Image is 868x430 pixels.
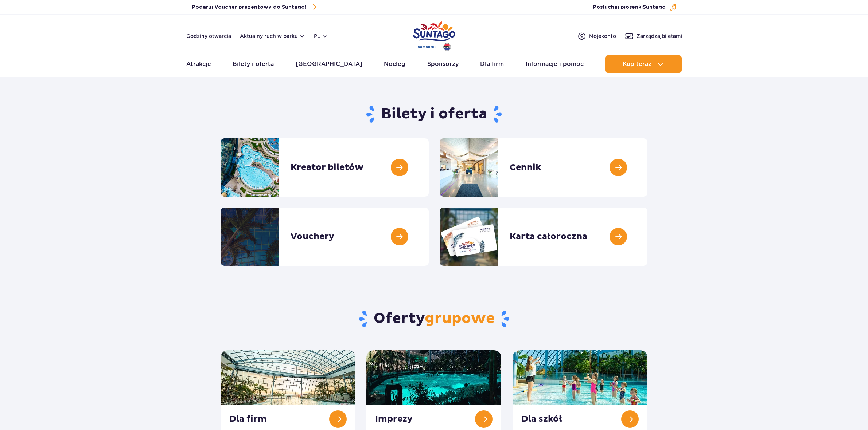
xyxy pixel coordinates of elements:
h2: Oferty [221,309,647,328]
a: Dla firm [480,55,504,73]
span: Posłuchaj piosenki [593,4,666,11]
a: Atrakcje [186,55,211,73]
a: Mojekonto [577,32,616,40]
a: Informacje i pomoc [526,55,584,73]
span: Kup teraz [623,61,651,67]
span: Moje konto [589,32,616,40]
h1: Bilety i oferta [221,105,647,124]
a: Zarządzajbiletami [625,32,682,40]
span: Zarządzaj biletami [637,32,682,40]
a: Nocleg [384,55,405,73]
a: Park of Poland [413,18,455,52]
button: Kup teraz [605,55,682,73]
a: [GEOGRAPHIC_DATA] [296,55,362,73]
span: grupowe [425,309,495,328]
a: Godziny otwarcia [186,32,231,40]
span: Podaruj Voucher prezentowy do Suntago! [192,4,306,11]
button: Aktualny ruch w parku [240,33,305,39]
span: Suntago [643,5,666,10]
button: Posłuchaj piosenkiSuntago [593,4,677,11]
a: Podaruj Voucher prezentowy do Suntago! [192,2,316,12]
button: pl [314,32,328,40]
a: Sponsorzy [427,55,459,73]
a: Bilety i oferta [233,55,274,73]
